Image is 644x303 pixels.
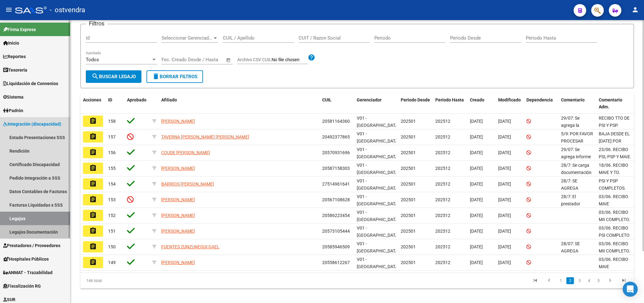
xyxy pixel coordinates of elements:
[470,260,483,265] span: [DATE]
[561,147,591,166] span: 29/07: Se agrega informe EID.
[470,97,484,102] span: Creado
[498,197,511,202] span: [DATE]
[498,97,521,102] span: Modificado
[3,107,23,114] span: Padrón
[529,277,541,284] a: go to first page
[322,166,350,171] span: 20587158303
[308,54,315,61] mat-icon: help
[594,275,603,286] li: page 5
[161,119,195,124] span: [PERSON_NAME]
[618,277,630,284] a: go to last page
[161,213,195,218] span: [PERSON_NAME]
[599,116,630,178] span: RECIBO TTO DE PSI Y PSP. SEGUN OM FALTA FONO. Cargar documentacion legal de prestador. Gracias.
[543,277,555,284] a: go to previous page
[89,243,97,250] mat-icon: assignment
[435,229,450,234] span: 202512
[106,93,124,114] datatable-header-cell: ID
[161,260,195,265] span: [PERSON_NAME]
[470,229,483,234] span: [DATE]
[3,296,15,303] span: SUR
[524,93,559,114] datatable-header-cell: Dependencia
[91,74,136,79] span: Buscar Legajo
[599,131,630,158] span: BAJA DESDE EL 01/08/2025 POR OPCION DE CAMBIO
[498,260,511,265] span: [DATE]
[556,275,565,286] li: page 1
[498,166,511,171] span: [DATE]
[86,57,99,62] span: Todos
[152,74,197,79] span: Borrar Filtros
[561,163,592,218] span: 28/7: Se carga documentación faltante de Caressano y plan de tto con fecha correcta. 29/7: Se agr...
[86,70,141,83] button: Buscar Legajo
[161,181,214,187] span: BARRIOS [PERSON_NAME]
[80,93,106,114] datatable-header-cell: Acciones
[3,40,19,46] span: Inicio
[161,197,195,202] span: [PERSON_NAME]
[108,181,116,187] span: 154
[435,134,450,139] span: 202512
[322,181,350,187] span: 27514961641
[159,93,320,114] datatable-header-cell: Afiliado
[576,277,583,284] a: 3
[108,213,116,218] span: 152
[498,181,511,187] span: [DATE]
[322,213,350,218] span: 20586223454
[470,197,483,202] span: [DATE]
[435,260,450,265] span: 202512
[401,150,416,155] span: 202501
[584,275,594,286] li: page 4
[470,213,483,218] span: [DATE]
[89,258,97,266] mat-icon: assignment
[498,134,511,139] span: [DATE]
[470,181,483,187] span: [DATE]
[498,150,511,155] span: [DATE]
[3,67,27,73] span: Tesorería
[89,149,97,156] mat-icon: assignment
[575,275,584,286] li: page 3
[496,93,524,114] datatable-header-cell: Modificado
[225,57,232,64] button: Open calendar
[50,3,85,17] span: - ostvendra
[108,229,116,234] span: 151
[108,119,116,124] span: 158
[3,53,26,60] span: Reportes
[3,283,41,289] span: Fiscalización RG
[89,133,97,140] mat-icon: assignment
[623,282,638,297] div: Open Intercom Messenger
[435,119,450,124] span: 202512
[470,119,483,124] span: [DATE]
[237,57,272,62] span: Archivo CSV CUIL
[80,273,190,289] div: 146 total
[433,93,467,114] datatable-header-cell: Periodo Hasta
[357,131,399,143] span: V01 - [GEOGRAPHIC_DATA]
[322,134,350,139] span: 20492377865
[599,210,630,222] span: 03/06. RECIBO MII COMPLETO.
[161,134,249,139] span: TAVERNA [PERSON_NAME] [PERSON_NAME]
[89,117,97,125] mat-icon: assignment
[599,241,631,282] span: 03/06. RECIBO MII COMPLETO. FALTA INFORME EID. 04/08. RECIBO INFORME
[631,6,639,14] mat-icon: person
[599,147,631,188] span: 23/06. RECIBO PSI, PSP Y MAIE. FALTA INFORME EID. 04/08. RECIBO INFORME EID.
[3,269,52,276] span: ANMAT - Trazabilidad
[108,260,116,265] span: 149
[435,166,450,171] span: 202512
[193,57,223,62] input: Fecha fin
[161,244,219,249] span: FUENTES ZUNZUNEGUI GAEL
[561,131,593,158] span: 5/9: POR FAVOR PROCESAR MESES VIGENTES
[108,97,112,102] span: ID
[146,70,203,83] button: Borrar Filtros
[599,257,628,276] span: 03/06. RECIBO MAIE COMPLETO
[108,150,116,155] span: 156
[161,229,195,234] span: [PERSON_NAME]
[3,121,61,127] span: Integración (discapacidad)
[3,94,24,100] span: Sistema
[322,260,350,265] span: 20558612267
[161,166,195,171] span: [PERSON_NAME]
[108,197,116,202] span: 153
[161,97,177,102] span: Afiliado
[3,242,60,249] span: Prestadores / Proveedores
[89,164,97,172] mat-icon: assignment
[561,116,592,149] span: 29/07: Se agrega la documentación legal en cada prestador.
[3,256,49,262] span: Hospitales Públicos
[161,150,210,155] span: COUDE [PERSON_NAME]
[3,26,36,33] span: Firma Express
